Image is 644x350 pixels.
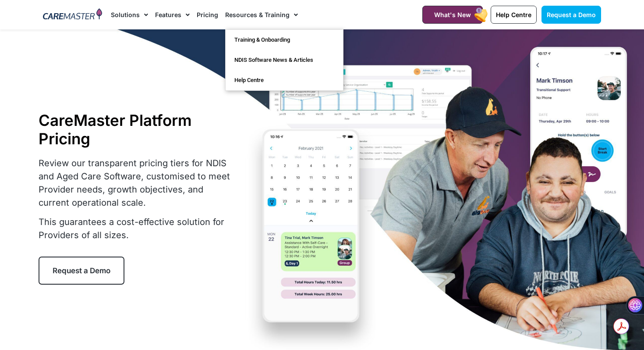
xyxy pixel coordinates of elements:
img: CareMaster Logo [43,8,102,21]
span: Request a Demo [547,11,596,18]
a: Help Centre [491,6,537,24]
ul: Resources & Training [225,29,343,91]
p: Review our transparent pricing tiers for NDIS and Aged Care Software, customised to meet Provider... [39,157,236,209]
span: Request a Demo [53,266,110,275]
a: What's New [422,6,483,24]
a: NDIS Software News & Articles [226,50,343,70]
a: Training & Onboarding [226,30,343,50]
p: This guarantees a cost-effective solution for Providers of all sizes. [39,215,236,242]
span: Help Centre [496,11,531,18]
a: Request a Demo [39,257,124,285]
span: What's New [434,11,471,18]
h1: CareMaster Platform Pricing [39,111,236,148]
a: Request a Demo [541,6,601,24]
a: Help Centre [226,70,343,90]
